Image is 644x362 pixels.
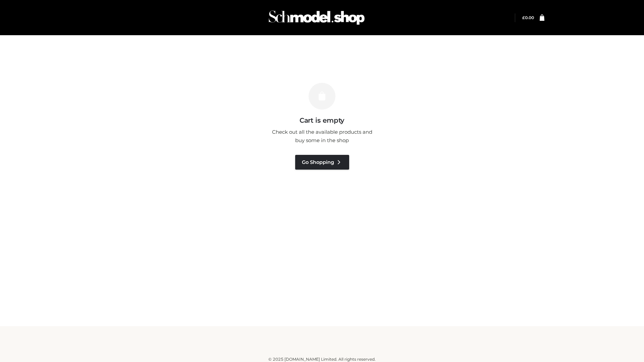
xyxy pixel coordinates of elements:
[522,15,525,20] span: £
[295,155,349,170] a: Go Shopping
[522,15,534,20] bdi: 0.00
[522,15,534,20] a: £0.00
[115,116,529,124] h3: Cart is empty
[266,4,367,31] img: Schmodel Admin 964
[268,128,376,145] p: Check out all the available products and buy some in the shop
